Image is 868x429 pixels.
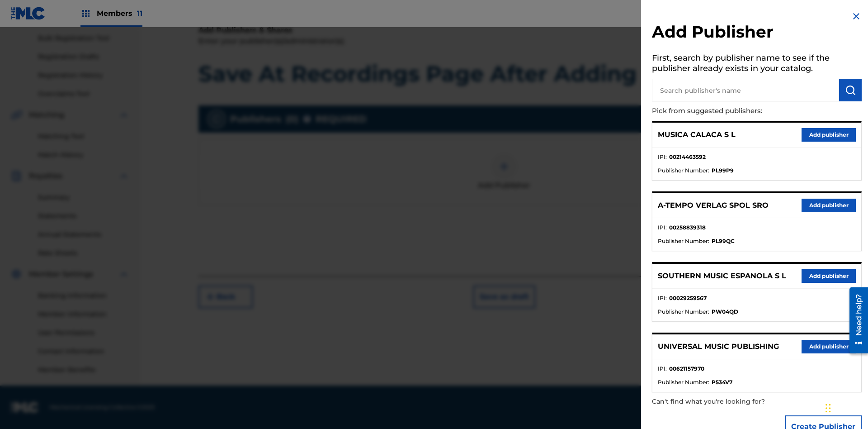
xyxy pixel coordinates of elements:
button: Add publisher [802,269,856,283]
span: Publisher Number : [658,237,709,245]
span: Publisher Number : [658,308,709,316]
p: Pick from suggested publishers: [652,101,810,121]
span: IPI : [658,365,667,373]
strong: 00258839318 [669,224,706,232]
p: A-TEMPO VERLAG SPOL SRO [658,200,769,211]
p: MUSICA CALACA S L [658,129,736,140]
span: IPI : [658,153,667,161]
strong: 00029259567 [669,294,707,302]
img: Top Rightsholders [80,8,91,19]
iframe: Resource Center [843,284,868,358]
span: Publisher Number : [658,167,709,175]
strong: PW04QD [712,308,738,316]
span: 11 [137,9,142,18]
span: Publisher Number : [658,378,709,386]
p: SOUTHERN MUSIC ESPANOLA S L [658,271,786,281]
strong: P534V7 [712,378,732,386]
strong: 00621157970 [669,365,704,373]
iframe: Chat Widget [823,386,868,429]
h2: Add Publisher [652,22,862,45]
span: IPI : [658,294,667,302]
p: UNIVERSAL MUSIC PUBLISHING [658,341,779,352]
span: Members [97,8,142,19]
button: Add publisher [802,340,856,353]
strong: PL99QC [712,237,735,245]
button: Add publisher [802,199,856,212]
button: Add publisher [802,128,856,142]
input: Search publisher's name [652,79,839,101]
img: MLC Logo [11,7,46,20]
div: Drag [826,395,831,422]
span: IPI : [658,224,667,232]
h5: First, search by publisher name to see if the publisher already exists in your catalog. [652,50,862,79]
strong: 00214463592 [669,153,706,161]
strong: PL99P9 [712,167,734,175]
img: Search Works [845,85,856,95]
p: Can't find what you're looking for? [652,392,810,411]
